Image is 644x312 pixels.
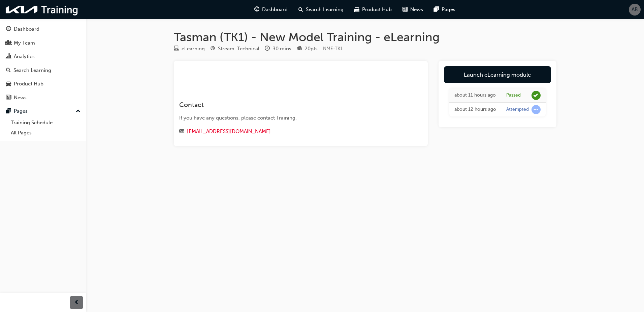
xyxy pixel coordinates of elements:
span: Dashboard [262,6,288,14]
span: car-icon [354,5,359,14]
div: Stream [210,45,259,53]
span: clock-icon [265,46,270,52]
div: Duration [265,45,291,53]
div: Attempted [506,106,529,113]
div: Tue Aug 26 2025 20:34:52 GMT+0930 (Australian Central Standard Time) [454,106,496,113]
span: Product Hub [362,6,392,14]
a: [EMAIL_ADDRESS][DOMAIN_NAME] [187,128,271,134]
h1: Tasman (TK1) - New Model Training - eLearning [174,30,556,45]
a: Launch eLearning module [444,66,551,83]
a: Product Hub [3,78,83,90]
span: guage-icon [6,26,11,32]
span: news-icon [402,5,408,14]
span: pages-icon [6,108,11,114]
button: Pages [3,105,83,118]
span: search-icon [6,68,11,74]
img: kia-training [3,3,81,17]
div: 30 mins [272,45,291,53]
span: car-icon [6,81,11,87]
span: news-icon [6,95,11,101]
div: Passed [506,92,521,99]
div: News [14,94,27,102]
a: Training Schedule [8,118,83,128]
span: up-icon [76,107,80,116]
a: News [3,92,83,104]
div: eLearning [182,45,205,53]
div: If you have any questions, please contact Training. [179,114,398,122]
div: Email [179,127,398,136]
a: car-iconProduct Hub [349,3,397,17]
div: Search Learning [13,67,51,74]
span: learningRecordVerb_PASS-icon [532,91,541,100]
a: Dashboard [3,23,83,35]
div: Analytics [14,53,35,60]
div: Tue Aug 26 2025 21:00:04 GMT+0930 (Australian Central Standard Time) [454,92,496,99]
span: Learning resource code [323,46,343,51]
div: 20 pts [304,45,318,53]
span: News [410,6,423,14]
div: My Team [14,39,35,47]
span: pages-icon [434,5,439,14]
span: search-icon [298,5,303,14]
span: target-icon [210,46,215,52]
h3: Contact [179,101,398,109]
button: DashboardMy TeamAnalyticsSearch LearningProduct HubNews [3,22,83,105]
button: AB [629,4,641,16]
a: All Pages [8,128,83,138]
a: news-iconNews [397,3,428,17]
span: email-icon [179,129,184,135]
span: learningRecordVerb_ATTEMPT-icon [532,105,541,114]
span: guage-icon [254,5,259,14]
span: prev-icon [74,298,79,307]
div: Dashboard [14,25,39,33]
div: Stream: Technical [218,45,259,53]
span: AB [632,6,638,14]
a: My Team [3,37,83,49]
a: search-iconSearch Learning [293,3,349,17]
a: Search Learning [3,64,83,77]
div: Type [174,45,205,53]
span: Search Learning [306,6,344,14]
div: Pages [14,107,28,115]
span: podium-icon [297,46,302,52]
span: people-icon [6,40,11,46]
span: Pages [442,6,455,14]
div: Points [297,45,318,53]
span: learningResourceType_ELEARNING-icon [174,46,179,52]
span: chart-icon [6,54,11,60]
a: guage-iconDashboard [249,3,293,17]
a: Analytics [3,50,83,63]
div: Product Hub [14,80,43,88]
a: pages-iconPages [428,3,461,17]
